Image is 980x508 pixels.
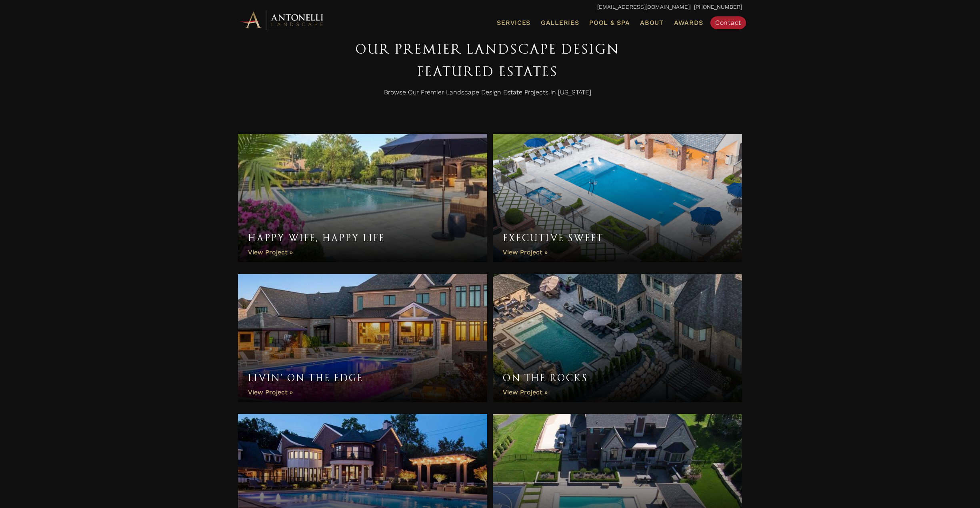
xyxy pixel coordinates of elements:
[674,19,703,26] span: Awards
[710,16,746,29] a: Contact
[538,18,582,28] a: Galleries
[637,18,667,28] a: About
[715,19,741,26] span: Contact
[586,18,633,28] a: Pool & Spa
[238,9,326,31] img: Antonelli Horizontal Logo
[671,18,706,28] a: Awards
[597,4,690,10] a: [EMAIL_ADDRESS][DOMAIN_NAME]
[541,19,579,26] span: Galleries
[332,86,643,102] p: Browse Our Premier Landscape Design Estate Projects in [US_STATE]
[640,20,664,26] span: About
[589,19,630,26] span: Pool & Spa
[238,2,742,12] p: | [PHONE_NUMBER]
[494,18,534,28] a: Services
[497,20,530,26] span: Services
[332,38,643,82] h1: Our PREMIER LANDSCAPE DESIGN Featured Estates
